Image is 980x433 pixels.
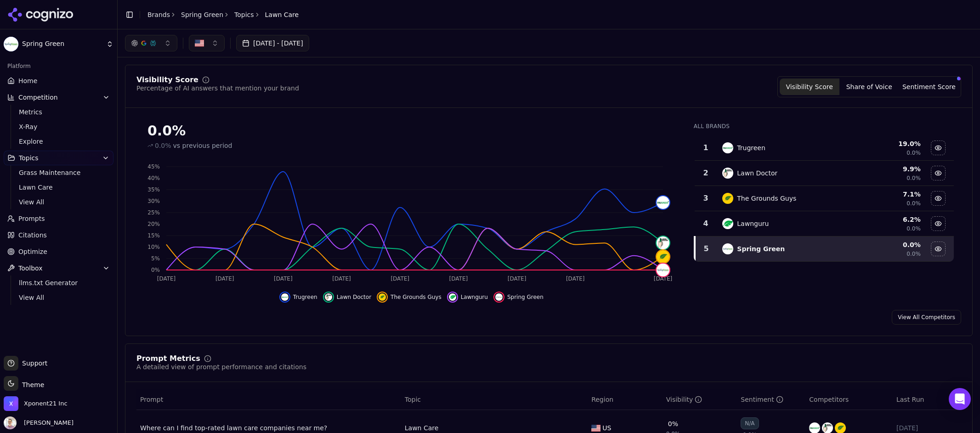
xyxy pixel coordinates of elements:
[20,419,74,427] span: [PERSON_NAME]
[181,10,223,19] a: Spring Green
[18,247,47,256] span: Optimize
[695,186,954,211] tr: 3the grounds guysThe Grounds Guys7.1%0.0%Hide the grounds guys data
[695,135,954,161] tr: 1trugreenTrugreen19.0%0.0%Hide trugreen data
[809,395,849,404] span: Competitors
[401,389,588,410] th: Topic
[741,395,783,404] div: Sentiment
[931,242,946,256] button: Hide spring green data
[694,135,954,262] div: Data table
[657,250,669,263] img: the grounds guys
[906,225,921,232] span: 0.0%
[737,219,769,228] div: Lawnguru
[495,293,503,301] img: spring green
[18,214,45,223] span: Prompts
[281,293,289,301] img: trugreen
[698,193,714,204] div: 3
[405,395,421,404] span: Topic
[722,243,733,254] img: spring green
[15,181,102,194] a: Lawn Care
[4,59,113,73] div: Platform
[602,423,611,433] span: US
[906,174,921,182] span: 0.0%
[19,122,99,131] span: X-Ray
[147,11,170,18] a: Brands
[147,123,675,139] div: 0.0%
[449,293,456,301] img: lawnguru
[19,153,39,163] span: Topics
[591,425,600,432] img: US flag
[18,93,58,102] span: Competition
[325,293,332,301] img: lawn doctor
[147,209,160,216] tspan: 25%
[657,236,669,249] img: lawn doctor
[15,291,102,304] a: View All
[654,276,673,282] tspan: [DATE]
[136,389,401,410] th: Prompt
[140,423,397,433] div: Where can I find top-rated lawn care companies near me?
[19,137,99,146] span: Explore
[722,218,733,229] img: lawnguru
[893,389,961,410] th: Last Run
[695,236,954,262] tr: 5spring greenSpring Green0.0%0.0%Hide spring green data
[695,211,954,236] tr: 4lawnguruLawnguru6.2%0.0%Hide lawnguru data
[722,142,733,153] img: trugreen
[741,417,759,429] div: N/A
[737,143,765,152] div: Trugreen
[447,292,488,303] button: Hide lawnguru data
[853,240,921,249] div: 0.0 %
[722,193,733,204] img: the grounds guys
[4,396,68,411] button: Open organization switcher
[493,292,544,303] button: Hide spring green data
[737,194,796,203] div: The Grounds Guys
[337,293,371,301] span: Lawn Doctor
[391,293,442,301] span: The Grounds Guys
[155,141,171,150] span: 0.0%
[896,423,957,433] div: [DATE]
[147,175,160,181] tspan: 40%
[18,76,37,85] span: Home
[4,396,18,411] img: Xponent21 Inc
[19,168,99,177] span: Grass Maintenance
[379,293,386,301] img: the grounds guys
[136,76,198,84] div: Visibility Score
[332,276,351,282] tspan: [DATE]
[949,388,971,410] div: Open Intercom Messenger
[4,37,18,51] img: Spring Green
[19,197,99,207] span: View All
[508,276,527,282] tspan: [DATE]
[136,362,306,371] div: A detailed view of prompt performance and citations
[377,292,442,303] button: Hide the grounds guys data
[15,106,102,118] a: Metrics
[896,395,924,404] span: Last Run
[15,120,102,133] a: X-Ray
[15,166,102,179] a: Grass Maintenance
[737,389,805,410] th: sentiment
[4,151,113,165] button: Topics
[151,255,160,262] tspan: 5%
[737,169,777,178] div: Lawn Doctor
[147,221,160,227] tspan: 20%
[391,276,409,282] tspan: [DATE]
[195,39,204,48] img: US
[805,389,893,410] th: Competitors
[698,218,714,229] div: 4
[19,278,99,287] span: llms.txt Generator
[147,244,160,250] tspan: 10%
[906,149,921,157] span: 0.0%
[147,232,160,239] tspan: 15%
[18,381,44,388] span: Theme
[18,359,47,368] span: Support
[279,292,317,303] button: Hide trugreen data
[663,389,737,410] th: brandMentionRate
[507,293,544,301] span: Spring Green
[899,79,959,95] button: Sentiment Score
[151,267,160,273] tspan: 0%
[657,196,669,209] img: trugreen
[15,135,102,148] a: Explore
[405,423,439,433] div: Lawn Care
[147,163,160,170] tspan: 45%
[19,183,99,192] span: Lawn Care
[666,395,702,404] div: Visibility
[19,107,99,117] span: Metrics
[140,395,163,404] span: Prompt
